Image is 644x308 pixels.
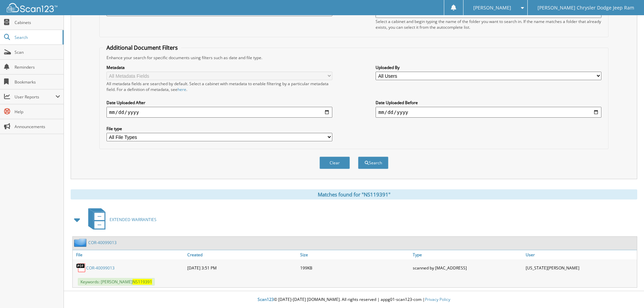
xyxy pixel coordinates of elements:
div: © [DATE]-[DATE] [DOMAIN_NAME]. All rights reserved | appg01-scan123-com | [64,291,644,308]
span: Search [15,34,59,40]
img: folder2.png [74,238,88,247]
label: File type [106,126,332,132]
iframe: Chat Widget [610,276,644,308]
div: All metadata fields are searched by default. Select a cabinet with metadata to enable filtering b... [106,81,332,92]
img: PDF.png [76,263,86,273]
span: Scan123 [258,297,274,302]
button: Search [358,157,388,169]
label: Metadata [106,65,332,70]
legend: Additional Document Filters [103,44,181,51]
img: scan123-logo-white.svg [7,3,57,12]
span: [PERSON_NAME] Chrysler Dodge Jeep Ram [538,6,634,10]
a: COR-40099013 [86,265,115,271]
span: Reminders [15,64,60,70]
span: Bookmarks [15,79,60,85]
a: Privacy Policy [425,297,450,302]
a: COR-40099013 [88,240,117,245]
a: here [177,87,186,92]
div: [DATE] 3:51 PM [186,261,299,275]
input: start [106,107,332,118]
span: EXTENDED WARRANTIES [110,217,157,222]
span: Keywords: [PERSON_NAME] [78,278,155,286]
a: Type [411,250,524,259]
span: Cabinets [15,20,60,25]
div: 199KB [299,261,411,275]
span: NS119391 [133,279,152,285]
label: Date Uploaded After [106,100,332,105]
span: Announcements [15,124,60,129]
a: User [524,250,637,259]
label: Uploaded By [376,65,601,70]
a: EXTENDED WARRANTIES [84,206,157,233]
a: Created [186,250,299,259]
div: [US_STATE][PERSON_NAME] [524,261,637,275]
a: File [73,250,186,259]
button: Clear [319,157,350,169]
span: Help [15,109,60,115]
label: Date Uploaded Before [376,100,601,105]
span: User Reports [15,94,55,100]
div: scanned by [MAC_ADDRESS] [411,261,524,275]
div: Enhance your search for specific documents using filters such as date and file type. [103,55,605,61]
div: Matches found for "NS119391" [71,189,637,199]
div: Select a cabinet and begin typing the name of the folder you want to search in. If the name match... [376,19,601,30]
input: end [376,107,601,118]
span: [PERSON_NAME] [473,6,511,10]
a: Size [299,250,411,259]
span: Scan [15,49,60,55]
